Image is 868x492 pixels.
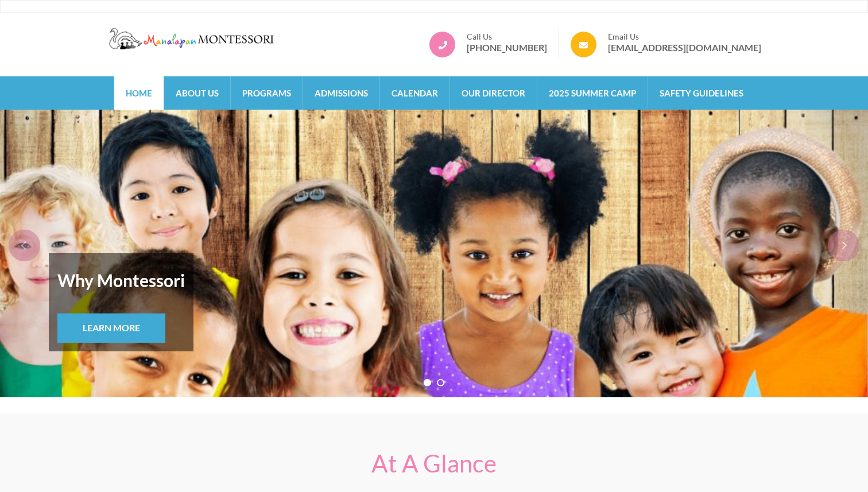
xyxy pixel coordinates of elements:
[210,450,658,477] h2: At A Glance
[467,32,547,42] span: Call Us
[828,230,859,261] div: next
[9,230,40,261] div: prev
[380,76,449,110] a: Calendar
[114,76,164,110] a: Home
[164,76,230,110] a: About Us
[450,76,537,110] a: Our Director
[303,76,379,110] a: Admissions
[107,26,279,51] img: Manalapan Montessori – #1 Rated Child Day Care Center in Manalapan NJ
[608,32,761,42] span: Email Us
[608,42,761,53] a: [EMAIL_ADDRESS][DOMAIN_NAME]
[467,42,547,53] a: [PHONE_NUMBER]
[537,76,648,110] a: 2025 Summer Camp
[57,262,185,299] strong: Why Montessori
[648,76,755,110] a: Safety Guidelines
[57,313,165,343] a: Learn More
[231,76,303,110] a: Programs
